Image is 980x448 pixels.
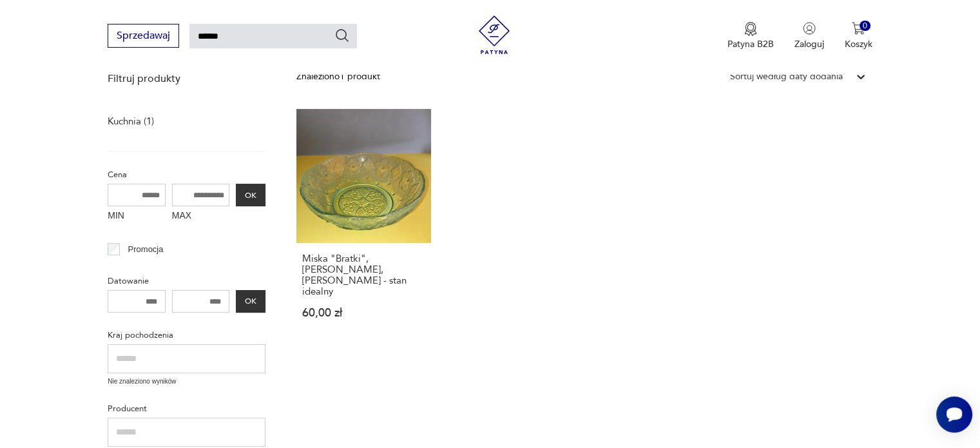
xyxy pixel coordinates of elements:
[236,290,265,313] button: OK
[108,206,166,227] label: MIN
[845,38,872,50] p: Koszyk
[475,15,514,54] img: Patyna - sklep z meblami i dekoracjami vintage
[128,242,164,257] p: Promocja
[936,396,972,433] iframe: Smartsupp widget button
[334,28,350,43] button: Szukaj
[108,376,265,387] p: Nie znaleziono wyników
[108,168,265,182] p: Cena
[727,22,774,50] button: Patyna B2B
[108,32,179,41] a: Sprzedawaj
[302,307,425,318] p: 60,00 zł
[727,38,774,50] p: Patyna B2B
[852,22,865,35] img: Ikona koszyka
[794,38,824,50] p: Zaloguj
[296,109,430,344] a: Miska "Bratki", HSG Ząbkowice, Ludwik Fiedorowicz - stan idealnyMiska "Bratki", [PERSON_NAME], [P...
[108,274,265,288] p: Datowanie
[794,22,824,50] button: Zaloguj
[860,21,870,32] div: 0
[744,22,757,36] img: Ikona medalu
[296,70,380,84] div: Znaleziono 1 produkt
[172,206,230,227] label: MAX
[108,24,179,48] button: Sprzedawaj
[108,328,265,342] p: Kraj pochodzenia
[845,22,872,50] button: 0Koszyk
[108,72,265,86] p: Filtruj produkty
[803,22,816,35] img: Ikonka użytkownika
[727,22,774,50] a: Ikona medaluPatyna B2B
[108,112,154,130] a: Kuchnia (1)
[236,184,265,206] button: OK
[730,70,843,84] div: Sortuj według daty dodania
[302,253,425,297] h3: Miska "Bratki", [PERSON_NAME], [PERSON_NAME] - stan idealny
[108,402,265,416] p: Producent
